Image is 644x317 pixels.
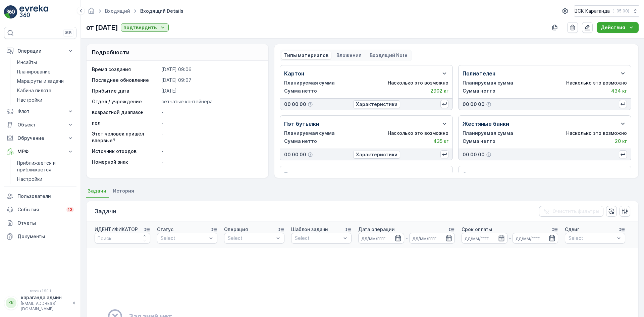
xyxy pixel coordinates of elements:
font: Источник отходов [92,148,137,154]
a: Настройки [14,95,76,105]
font: Этот человек пришёл впервые? [92,131,145,143]
font: [DATE] [161,88,177,94]
font: Дата операции [358,226,395,232]
font: Сдвиг [565,226,579,232]
font: Флот [17,108,30,114]
font: ⌘Б [65,30,72,35]
button: подтвердить [121,23,169,32]
font: Последнее обновление [92,77,149,83]
button: Характеристики [353,100,400,108]
font: События [17,207,39,212]
button: Обручение [4,131,76,145]
a: Кабина пилота [14,86,76,95]
font: Вложения [336,52,362,58]
font: Планируемая сумма [463,130,513,136]
font: 00 00 00 [463,152,485,157]
font: Срок оплаты [462,226,492,232]
a: Планирование [14,67,76,76]
font: 20 кг [615,138,627,144]
font: Настройки [17,176,42,182]
font: Стекло [463,171,483,177]
a: Входящий [105,8,130,14]
font: Документы [17,233,45,239]
font: 00 00 00 [463,101,485,107]
font: - [161,148,163,154]
font: Время создания [92,66,131,72]
font: Насколько это возможно [566,80,627,86]
font: Операция [224,226,248,232]
font: Характеристики [356,152,397,157]
p: Select [295,235,341,242]
font: Пэт бутылки [284,120,319,127]
a: Домашняя страница [88,10,95,15]
font: сетчатые контейнера [161,99,213,104]
button: Операции [4,44,76,58]
font: Задачи [95,208,116,215]
font: Входящий Details [140,8,183,14]
font: Задачи [88,188,106,194]
font: [DATE] 09:07 [161,77,192,83]
font: Сумма нетто [284,138,317,144]
font: ) [628,8,629,13]
font: караганда.админ [21,295,62,300]
a: Инсайты [14,58,76,67]
button: Действия [597,22,639,33]
img: логотип [4,5,17,19]
font: - [161,109,163,115]
font: История [113,188,134,194]
a: Настройки [14,174,76,184]
font: Планируемая сумма [284,80,335,86]
font: Шаблон задачи [291,226,328,232]
font: 00 00 00 [284,152,306,157]
font: КК [8,300,14,305]
button: МРФ [4,145,76,158]
div: Значок подсказки справки [308,102,313,107]
font: Сумма нетто [284,88,317,94]
a: Отчеты [4,216,76,230]
input: дд/мм/гггг [358,233,404,244]
font: - [509,235,511,242]
button: Характеристики [353,151,400,159]
p: Select [228,235,274,242]
button: ВСК Караганда(+05:00) [575,5,639,17]
font: возрастной диапазон [92,109,144,115]
font: Насколько это возможно [566,130,627,136]
font: 00 00 00 [284,101,306,107]
font: Очистить фильтры [552,208,599,214]
a: События13 [4,203,76,216]
font: Настройки [17,97,42,103]
button: ККкараганда.админ[EMAIL_ADDRESS][DOMAIN_NAME] [4,294,76,312]
font: Планирование [17,69,51,74]
font: МРФ [17,149,29,154]
font: пол [92,120,100,126]
font: 1.50.1 [42,289,51,293]
font: [EMAIL_ADDRESS][DOMAIN_NAME] [21,301,56,311]
font: от [DATE] [86,23,118,32]
font: Характеристики [356,101,397,107]
input: Поиск [95,233,150,244]
font: ( [612,8,614,13]
font: Действия [601,24,625,30]
font: Жестяные банки [463,120,509,127]
font: Планируемая сумма [284,130,335,136]
font: Сумма нетто [463,138,495,144]
font: +05:00 [614,8,628,13]
font: Обручение [17,135,44,141]
button: Флот [4,105,76,118]
font: Кабина пилота [17,88,51,93]
div: Значок подсказки справки [308,152,313,157]
font: 13 [68,207,72,212]
a: Приближается и приближается [14,158,76,174]
font: Отдел / учреждение [92,99,142,104]
font: Инсайты [17,59,37,65]
button: Очистить фильтры [539,206,603,217]
input: дд/мм/гггг [409,233,455,244]
font: Пользователи [17,193,51,199]
font: ВСК Караганда [575,8,610,14]
font: Прибытие дата [92,88,129,94]
font: Входящий Note [370,52,408,58]
font: - [161,120,163,126]
font: Типы материалов [284,52,328,58]
font: Операции [17,48,42,54]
